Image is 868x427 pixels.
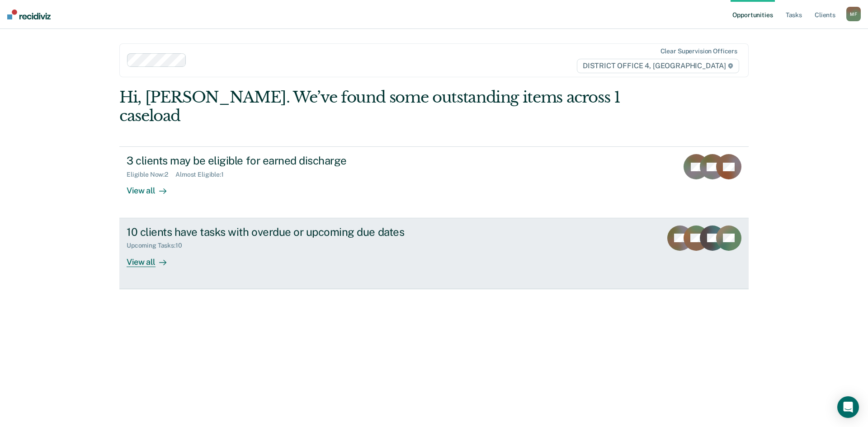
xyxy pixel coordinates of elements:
[660,47,737,55] div: Clear supervision officers
[577,59,739,73] span: DISTRICT OFFICE 4, [GEOGRAPHIC_DATA]
[127,178,177,196] div: View all
[175,171,231,178] div: Almost Eligible : 1
[127,225,444,239] div: 10 clients have tasks with overdue or upcoming due dates
[846,7,861,21] button: MF
[127,171,175,178] div: Eligible Now : 2
[127,249,177,267] div: View all
[7,9,51,19] img: Recidiviz
[837,396,859,418] div: Open Intercom Messenger
[119,88,623,125] div: Hi, [PERSON_NAME]. We’ve found some outstanding items across 1 caseload
[119,218,749,289] a: 10 clients have tasks with overdue or upcoming due datesUpcoming Tasks:10View all
[119,146,749,218] a: 3 clients may be eligible for earned dischargeEligible Now:2Almost Eligible:1View all
[127,242,189,249] div: Upcoming Tasks : 10
[127,154,444,167] div: 3 clients may be eligible for earned discharge
[846,7,861,21] div: M F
